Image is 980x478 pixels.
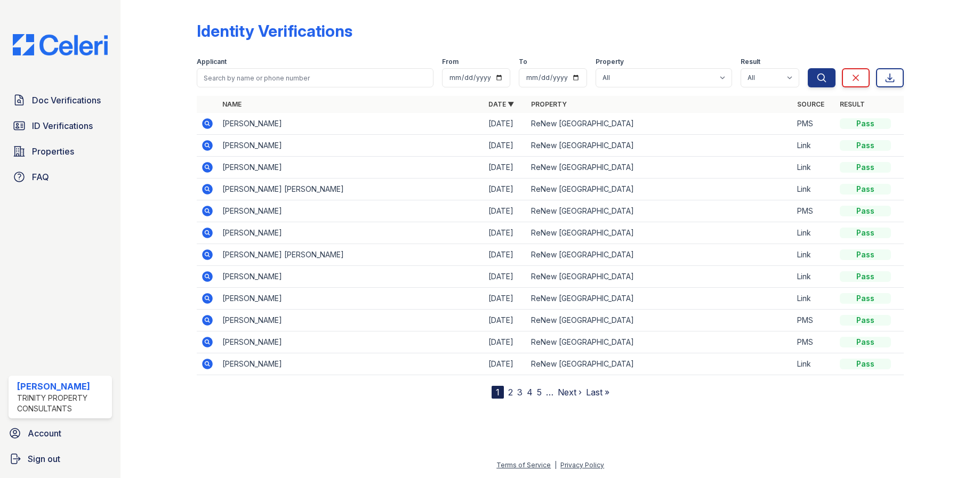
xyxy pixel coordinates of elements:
[793,310,836,331] td: PMS
[527,179,793,200] td: ReNew [GEOGRAPHIC_DATA]
[496,461,551,469] a: Terms of Service
[527,135,793,157] td: ReNew [GEOGRAPHIC_DATA]
[840,315,891,326] div: Pass
[9,115,112,136] a: ID Verifications
[32,94,101,107] span: Doc Verifications
[484,200,527,222] td: [DATE]
[218,244,484,266] td: [PERSON_NAME] [PERSON_NAME]
[840,118,891,129] div: Pass
[218,353,484,375] td: [PERSON_NAME]
[527,222,793,244] td: ReNew [GEOGRAPHIC_DATA]
[793,244,836,266] td: Link
[488,100,514,108] a: Date ▼
[840,184,891,195] div: Pass
[519,58,527,66] label: To
[793,222,836,244] td: Link
[17,380,108,393] div: [PERSON_NAME]
[527,266,793,288] td: ReNew [GEOGRAPHIC_DATA]
[218,288,484,310] td: [PERSON_NAME]
[218,266,484,288] td: [PERSON_NAME]
[793,331,836,353] td: PMS
[596,58,624,66] label: Property
[218,113,484,135] td: [PERSON_NAME]
[840,140,891,151] div: Pass
[197,58,227,66] label: Applicant
[840,293,891,304] div: Pass
[9,90,112,111] a: Doc Verifications
[840,100,865,108] a: Result
[484,266,527,288] td: [DATE]
[218,135,484,157] td: [PERSON_NAME]
[218,200,484,222] td: [PERSON_NAME]
[484,179,527,200] td: [DATE]
[4,34,116,55] img: CE_Logo_Blue-a8612792a0a2168367f1c8372b55b34899dd931a85d93a1a3d3e32e68fde9ad4.png
[527,331,793,353] td: ReNew [GEOGRAPHIC_DATA]
[840,162,891,173] div: Pass
[17,393,108,414] div: Trinity Property Consultants
[32,119,93,132] span: ID Verifications
[560,461,604,469] a: Privacy Policy
[558,387,582,398] a: Next ›
[28,427,61,440] span: Account
[32,145,74,158] span: Properties
[484,157,527,179] td: [DATE]
[197,68,434,87] input: Search by name or phone number
[28,452,60,465] span: Sign out
[442,58,459,66] label: From
[484,113,527,135] td: [DATE]
[793,135,836,157] td: Link
[840,249,891,260] div: Pass
[197,21,352,40] div: Identity Verifications
[484,222,527,244] td: [DATE]
[4,423,116,444] a: Account
[527,113,793,135] td: ReNew [GEOGRAPHIC_DATA]
[517,387,523,398] a: 3
[527,157,793,179] td: ReNew [GEOGRAPHIC_DATA]
[531,100,567,108] a: Property
[527,310,793,331] td: ReNew [GEOGRAPHIC_DATA]
[586,387,609,398] a: Last »
[484,135,527,157] td: [DATE]
[9,166,112,188] a: FAQ
[484,288,527,310] td: [DATE]
[840,359,891,369] div: Pass
[218,222,484,244] td: [PERSON_NAME]
[508,387,513,398] a: 2
[222,100,242,108] a: Name
[32,171,49,183] span: FAQ
[4,448,116,469] a: Sign out
[840,271,891,282] div: Pass
[793,157,836,179] td: Link
[793,179,836,200] td: Link
[793,353,836,375] td: Link
[527,288,793,310] td: ReNew [GEOGRAPHIC_DATA]
[527,387,533,398] a: 4
[741,58,760,66] label: Result
[797,100,824,108] a: Source
[9,141,112,162] a: Properties
[840,206,891,216] div: Pass
[484,331,527,353] td: [DATE]
[492,386,504,399] div: 1
[527,200,793,222] td: ReNew [GEOGRAPHIC_DATA]
[793,113,836,135] td: PMS
[218,179,484,200] td: [PERSON_NAME] [PERSON_NAME]
[527,353,793,375] td: ReNew [GEOGRAPHIC_DATA]
[218,310,484,331] td: [PERSON_NAME]
[218,331,484,353] td: [PERSON_NAME]
[793,288,836,310] td: Link
[793,200,836,222] td: PMS
[484,244,527,266] td: [DATE]
[218,157,484,179] td: [PERSON_NAME]
[527,244,793,266] td: ReNew [GEOGRAPHIC_DATA]
[484,310,527,331] td: [DATE]
[546,386,553,399] span: …
[840,228,891,238] div: Pass
[537,387,542,398] a: 5
[555,461,557,469] div: |
[484,353,527,375] td: [DATE]
[793,266,836,288] td: Link
[840,337,891,347] div: Pass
